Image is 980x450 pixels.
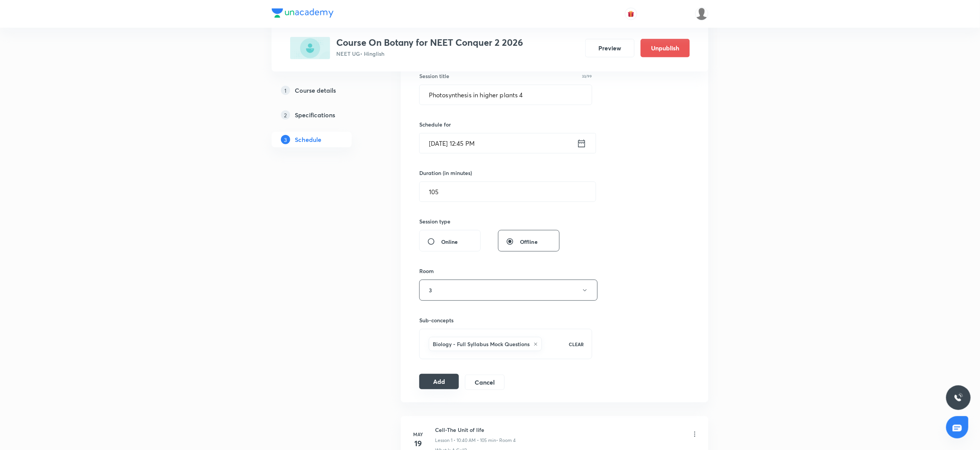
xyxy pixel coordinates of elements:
p: 2 [281,110,290,120]
img: avatar [628,10,635,17]
button: Unpublish [641,39,690,57]
img: 372901DA-8C03-4A4A-BC62-B401117AEBBF_plus.png [290,37,330,59]
span: Offline [520,238,538,246]
h6: Session type [419,217,450,225]
input: A great title is short, clear and descriptive [420,85,592,105]
h6: Duration (in minutes) [419,169,472,177]
button: Add [419,374,459,389]
h4: 19 [410,438,426,449]
p: CLEAR [569,341,584,348]
span: Online [441,238,458,246]
p: 1 [281,86,290,95]
img: Company Logo [272,8,334,18]
button: Cancel [465,375,505,390]
p: Lesson 1 • 10:40 AM • 105 min [435,437,496,444]
h5: Course details [295,86,336,95]
h6: Session title [419,72,449,80]
h6: Room [419,267,434,275]
a: Company Logo [272,8,334,20]
p: 3 [281,135,290,144]
button: avatar [625,8,637,20]
button: 3 [419,280,598,301]
h6: Sub-concepts [419,316,592,324]
h6: Cell-The Unit of life [435,426,516,434]
p: • Room 4 [496,437,516,444]
input: 105 [420,182,596,202]
button: Preview [585,39,635,57]
h6: Schedule for [419,120,592,128]
img: ttu [954,393,963,402]
h5: Schedule [295,135,321,144]
a: 1Course details [272,83,376,98]
img: Shivank [695,7,708,20]
p: NEET UG • Hinglish [336,50,523,58]
h5: Specifications [295,110,335,120]
h6: Biology - Full Syllabus Mock Questions [433,340,530,348]
h3: Course On Botany for NEET Conquer 2 2026 [336,37,523,48]
a: 2Specifications [272,107,376,123]
p: 33/99 [582,74,592,78]
h6: May [410,431,426,438]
